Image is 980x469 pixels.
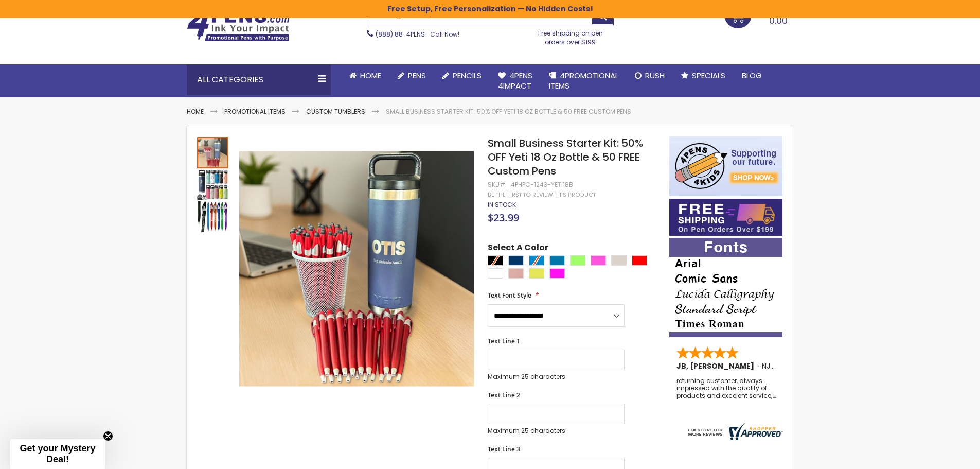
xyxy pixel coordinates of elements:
[549,70,618,91] span: 4PROMOTIONAL ITEMS
[490,64,541,98] a: 4Pens4impact
[488,242,548,256] span: Select A Color
[627,64,673,87] a: Rush
[529,268,544,279] div: Neon Lime
[488,268,503,279] div: White
[488,200,516,209] span: In stock
[488,427,625,435] p: Maximum 25 characters
[673,64,734,87] a: Specials
[570,255,585,266] div: Green Light
[527,25,614,46] div: Free shipping on pen orders over $199
[769,14,788,27] span: 0.00
[742,70,762,81] span: Blog
[197,169,228,200] img: Small Business Starter Kit: 50% OFF Yeti 18 Oz Bottle & 50 FREE Custom Pens
[669,238,782,337] img: font-personalization-examples
[453,70,482,81] span: Pencils
[488,445,520,454] span: Text Line 3
[187,9,290,42] img: 4Pens Custom Pens and Promotional Products
[762,361,775,371] span: NJ
[488,211,519,224] span: $23.99
[187,107,204,116] a: Home
[10,439,105,469] div: Get your Mystery Deal!Close teaser
[434,64,490,87] a: Pencils
[511,181,573,189] div: 4PHPC-1243-YETI18B
[488,391,520,399] span: Text Line 2
[197,201,228,232] img: Small Business Starter Kit: 50% OFF Yeti 18 Oz Bottle & 50 FREE Custom Pens
[498,70,532,91] span: 4Pens 4impact
[758,361,847,371] span: - ,
[224,107,286,116] a: Promotional Items
[187,64,331,95] div: All Categories
[103,431,113,441] button: Close teaser
[488,191,596,199] a: Be the first to review this product
[488,337,520,345] span: Text Line 1
[341,64,389,87] a: Home
[20,443,95,464] span: Get your Mystery Deal!
[239,151,474,387] img: Small Business Starter Kit: 50% OFF Yeti 18 Oz Bottle & 50 FREE Custom Pens
[488,373,625,381] p: Maximum 25 characters
[306,107,365,116] a: Custom Tumblers
[408,70,426,81] span: Pens
[734,64,770,87] a: Blog
[591,255,606,266] div: Pink
[360,70,381,81] span: Home
[389,64,434,87] a: Pens
[197,168,229,200] div: Small Business Starter Kit: 50% OFF Yeti 18 Oz Bottle & 50 FREE Custom Pens
[692,70,725,81] span: Specials
[685,423,783,440] img: 4pens.com widget logo
[197,200,228,232] div: Small Business Starter Kit: 50% OFF Yeti 18 Oz Bottle & 50 FREE Custom Pens
[541,64,627,98] a: 4PROMOTIONALITEMS
[386,108,631,116] li: Small Business Starter Kit: 50% OFF Yeti 18 Oz Bottle & 50 FREE Custom Pens
[669,136,782,196] img: 4pens 4 kids
[488,180,507,189] strong: SKU
[611,255,627,266] div: Sand
[488,291,531,300] span: Text Font Style
[488,201,516,209] div: Availability
[669,199,782,236] img: Free shipping on orders over $199
[376,30,459,39] span: - Call Now!
[645,70,665,81] span: Rush
[632,255,647,266] div: Red
[685,433,783,442] a: 4pens.com certificate URL
[676,361,758,371] span: JB, [PERSON_NAME]
[508,255,524,266] div: Navy Blue
[488,136,643,178] span: Small Business Starter Kit: 50% OFF Yeti 18 Oz Bottle & 50 FREE Custom Pens
[549,255,565,266] div: Aqua
[549,268,565,279] div: Neon Pink
[376,30,425,39] a: (888) 88-4PENS
[508,268,524,279] div: Peach
[197,136,229,168] div: Small Business Starter Kit: 50% OFF Yeti 18 Oz Bottle & 50 FREE Custom Pens
[676,377,776,399] div: returning customer, always impressed with the quality of products and excelent service, will retu...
